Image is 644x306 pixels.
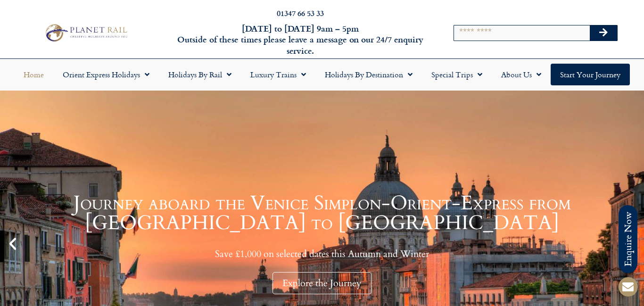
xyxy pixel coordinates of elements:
[159,64,241,85] a: Holidays by Rail
[241,64,315,85] a: Luxury Trains
[42,22,130,44] img: Planet Rail Train Holidays Logo
[174,23,427,56] h6: [DATE] to [DATE] 9am – 5pm Outside of these times please leave a message on our 24/7 enquiry serv...
[14,64,53,85] a: Home
[422,64,492,85] a: Special Trips
[5,64,639,85] nav: Menu
[551,64,630,85] a: Start your Journey
[5,236,21,252] div: Previous slide
[53,64,159,85] a: Orient Express Holidays
[492,64,551,85] a: About Us
[272,272,372,294] div: Explore the Journey
[590,25,617,41] button: Search
[315,64,422,85] a: Holidays by Destination
[277,8,324,18] a: 01347 66 53 33
[24,248,620,260] p: Save £1,000 on selected dates this Autumn and Winter
[24,193,620,233] h1: Journey aboard the Venice Simplon-Orient-Express from [GEOGRAPHIC_DATA] to [GEOGRAPHIC_DATA]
